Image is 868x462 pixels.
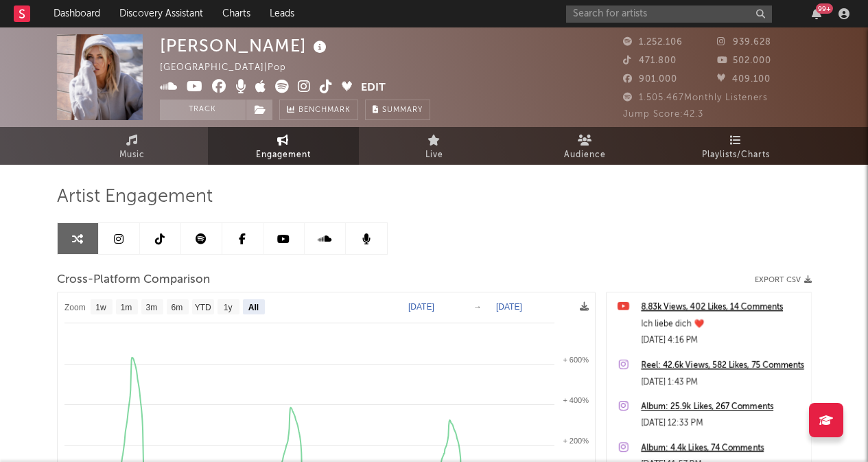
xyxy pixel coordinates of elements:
[365,100,430,120] button: Summary
[194,303,211,312] text: YTD
[382,106,423,114] span: Summary
[64,303,86,312] text: Zoom
[57,189,213,205] span: Artist Engagement
[119,147,145,163] span: Music
[563,437,589,445] text: + 200%
[641,440,804,457] a: Album: 4.4k Likes, 74 Comments
[755,276,812,284] button: Export CSV
[473,302,482,312] text: →
[563,356,589,364] text: + 600%
[641,358,804,374] a: Reel: 42.6k Views, 582 Likes, 75 Comments
[248,303,258,312] text: All
[812,8,821,19] button: 99+
[171,303,183,312] text: 6m
[95,303,106,312] text: 1w
[623,110,703,119] span: Jump Score: 42.3
[57,127,208,165] a: Music
[564,147,606,163] span: Audience
[717,56,771,65] span: 502.000
[563,396,589,404] text: + 400%
[120,303,132,312] text: 1m
[496,302,522,312] text: [DATE]
[145,303,157,312] text: 3m
[641,374,804,391] div: [DATE] 1:43 PM
[661,127,812,165] a: Playlists/Charts
[717,38,771,47] span: 939.628
[641,316,804,332] div: Ich liebe dich ❤️
[57,272,210,288] span: Cross-Platform Comparison
[623,75,677,84] span: 901.000
[298,102,351,119] span: Benchmark
[256,147,311,163] span: Engagement
[361,80,386,97] button: Edit
[641,332,804,349] div: [DATE] 4:16 PM
[717,75,771,84] span: 409.100
[816,3,833,14] div: 99 +
[425,147,443,163] span: Live
[408,302,434,312] text: [DATE]
[566,5,772,23] input: Search for artists
[641,299,804,316] a: 8.83k Views, 402 Likes, 14 Comments
[623,93,768,102] span: 1.505.467 Monthly Listeners
[160,34,330,57] div: [PERSON_NAME]
[623,56,677,65] span: 471.800
[623,38,683,47] span: 1.252.106
[160,100,246,120] button: Track
[510,127,661,165] a: Audience
[279,100,358,120] a: Benchmark
[208,127,359,165] a: Engagement
[641,415,804,432] div: [DATE] 12:33 PM
[702,147,770,163] span: Playlists/Charts
[160,60,302,76] div: [GEOGRAPHIC_DATA] | Pop
[641,399,804,415] a: Album: 25.9k Likes, 267 Comments
[359,127,510,165] a: Live
[223,303,232,312] text: 1y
